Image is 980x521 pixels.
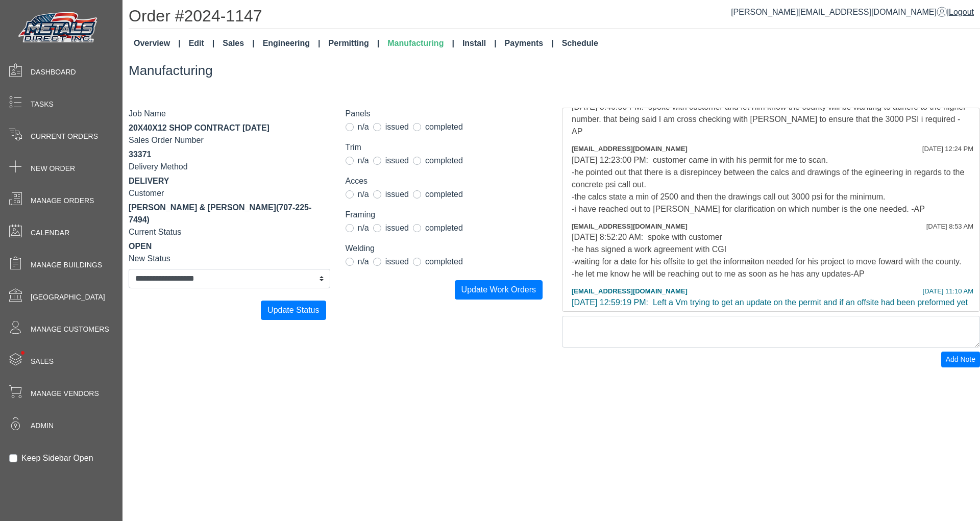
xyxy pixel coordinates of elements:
[185,33,219,54] a: Edit
[385,257,409,266] span: issued
[346,141,547,155] legend: Trim
[572,101,970,138] div: [DATE] 3:46:56 PM: spoke with customer and let him know the county will be wanting to adhere to t...
[923,286,973,296] div: [DATE] 11:10 AM
[31,388,99,399] span: Manage Vendors
[425,156,463,165] span: completed
[31,292,105,303] span: [GEOGRAPHIC_DATA]
[31,131,98,142] span: Current Orders
[425,190,463,199] span: completed
[31,420,54,431] span: Admin
[31,195,94,206] span: Manage Orders
[129,6,980,29] h1: Order #2024-1147
[130,33,185,54] a: Overview
[129,203,311,224] span: (707-225-7494)
[31,163,75,174] span: New Order
[572,287,688,295] span: [EMAIL_ADDRESS][DOMAIN_NAME]
[129,175,330,187] div: DELIVERY
[129,240,330,253] div: OPEN
[129,134,204,146] label: Sales Order Number
[358,156,369,165] span: n/a
[922,144,973,154] div: [DATE] 12:24 PM
[949,8,974,16] span: Logout
[31,228,69,238] span: Calendar
[31,260,102,270] span: Manage Buildings
[358,224,369,232] span: n/a
[358,257,369,266] span: n/a
[129,108,166,120] label: Job Name
[458,33,501,54] a: Install
[941,352,980,367] button: Add Note
[946,355,975,363] span: Add Note
[31,324,109,335] span: Manage Customers
[218,33,258,54] a: Sales
[15,9,102,47] img: Metals Direct Inc Logo
[10,336,36,369] span: •
[425,122,463,131] span: completed
[383,33,458,54] a: Manufacturing
[259,33,325,54] a: Engineering
[385,122,409,131] span: issued
[385,156,409,165] span: issued
[455,280,543,300] button: Update Work Orders
[926,221,973,232] div: [DATE] 8:53 AM
[346,242,547,256] legend: Welding
[558,33,602,54] a: Schedule
[261,301,326,320] button: Update Status
[731,6,974,18] div: |
[425,257,463,266] span: completed
[31,99,54,110] span: Tasks
[346,175,547,188] legend: Acces
[346,108,547,121] legend: Panels
[385,224,409,232] span: issued
[267,306,319,314] span: Update Status
[21,452,93,464] label: Keep Sidebar Open
[325,33,384,54] a: Permitting
[501,33,558,54] a: Payments
[425,224,463,232] span: completed
[31,356,54,367] span: Sales
[129,63,980,79] h3: Manufacturing
[358,122,369,131] span: n/a
[129,187,164,200] label: Customer
[572,231,970,280] div: [DATE] 8:52:20 AM: spoke with customer -he has signed a work agreement with CGI -waiting for a da...
[129,161,188,173] label: Delivery Method
[572,296,970,321] div: [DATE] 12:59:19 PM: Left a Vm trying to get an update on the permit and if an offsite had been pr...
[572,222,688,230] span: [EMAIL_ADDRESS][DOMAIN_NAME]
[129,253,170,265] label: New Status
[731,8,947,16] a: [PERSON_NAME][EMAIL_ADDRESS][DOMAIN_NAME]
[129,202,330,226] div: [PERSON_NAME] & [PERSON_NAME]
[31,67,76,78] span: Dashboard
[572,154,970,215] div: [DATE] 12:23:00 PM: customer came in with his permit for me to scan. -he pointed out that there i...
[129,226,181,238] label: Current Status
[129,123,269,132] span: 20X40X12 SHOP CONTRACT [DATE]
[461,285,536,294] span: Update Work Orders
[572,145,688,153] span: [EMAIL_ADDRESS][DOMAIN_NAME]
[129,148,330,161] div: 33371
[346,209,547,222] legend: Framing
[358,190,369,199] span: n/a
[385,190,409,199] span: issued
